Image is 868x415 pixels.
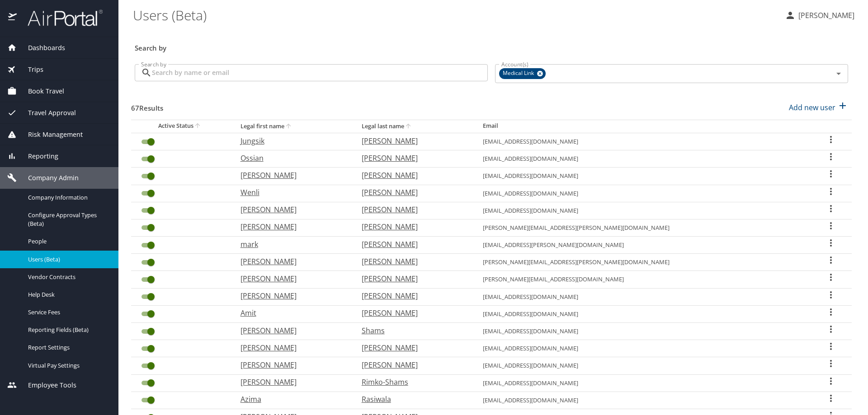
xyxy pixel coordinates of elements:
span: Risk Management [17,130,83,140]
td: [EMAIL_ADDRESS][DOMAIN_NAME] [476,202,811,219]
p: [PERSON_NAME] [362,256,465,267]
p: Rimko-Shams [362,377,465,387]
button: Add new user [785,98,852,117]
input: Search by name or email [152,64,488,81]
td: [EMAIL_ADDRESS][DOMAIN_NAME] [476,185,811,202]
span: Configure Approval Types (Beta) [28,211,108,228]
button: sort [284,122,293,131]
p: [PERSON_NAME] [362,221,465,232]
img: icon-airportal.png [8,9,18,27]
span: Users (Beta) [28,255,108,264]
button: [PERSON_NAME] [781,7,858,23]
span: Medical Link [499,69,539,78]
p: [PERSON_NAME] [362,290,465,301]
p: [PERSON_NAME] [241,359,344,370]
th: Legal last name [354,120,476,133]
p: [PERSON_NAME] [241,325,344,336]
h3: Search by [135,37,848,53]
span: Company Admin [17,173,79,183]
p: [PERSON_NAME] [796,10,854,21]
p: [PERSON_NAME] [241,170,344,181]
p: [PERSON_NAME] [241,290,344,301]
span: Reporting Fields (Beta) [28,326,108,334]
td: [EMAIL_ADDRESS][DOMAIN_NAME] [476,133,811,150]
span: Reporting [17,151,58,161]
p: [PERSON_NAME] [241,377,344,387]
button: Open [832,67,845,80]
th: Legal first name [233,120,354,133]
span: Book Travel [17,86,64,96]
img: airportal-logo.png [18,9,103,27]
button: sort [404,122,413,131]
th: Email [476,120,811,133]
td: [EMAIL_ADDRESS][DOMAIN_NAME] [476,323,811,340]
td: [EMAIL_ADDRESS][DOMAIN_NAME] [476,374,811,392]
p: [PERSON_NAME] [362,204,465,215]
p: Jungsik [241,135,344,146]
td: [EMAIL_ADDRESS][PERSON_NAME][DOMAIN_NAME] [476,237,811,254]
p: Rasiwala [362,394,465,405]
td: [PERSON_NAME][EMAIL_ADDRESS][PERSON_NAME][DOMAIN_NAME] [476,254,811,271]
p: [PERSON_NAME] [362,187,465,198]
button: sort [193,122,203,131]
p: [PERSON_NAME] [241,204,344,215]
span: Dashboards [17,43,65,53]
h1: Users (Beta) [133,1,778,29]
h3: 67 Results [131,98,163,113]
span: Report Settings [28,343,108,352]
p: [PERSON_NAME] [362,342,465,353]
p: [PERSON_NAME] [362,239,465,250]
span: Help Desk [28,290,108,299]
p: [PERSON_NAME] [241,256,344,267]
p: Azima [241,394,344,405]
span: Employee Tools [17,380,76,390]
span: Travel Approval [17,108,76,118]
span: People [28,237,108,246]
p: [PERSON_NAME] [362,170,465,181]
p: Wenli [241,187,344,198]
p: Amit [241,308,344,318]
p: [PERSON_NAME] [241,342,344,353]
span: Service Fees [28,308,108,317]
p: [PERSON_NAME] [362,153,465,163]
td: [EMAIL_ADDRESS][DOMAIN_NAME] [476,168,811,185]
p: Add new user [789,102,835,113]
span: Trips [17,65,43,75]
p: [PERSON_NAME] [362,135,465,146]
td: [EMAIL_ADDRESS][DOMAIN_NAME] [476,392,811,409]
td: [EMAIL_ADDRESS][DOMAIN_NAME] [476,305,811,322]
p: Shams [362,325,465,336]
th: Active Status [131,120,233,133]
td: [EMAIL_ADDRESS][DOMAIN_NAME] [476,340,811,357]
td: [EMAIL_ADDRESS][DOMAIN_NAME] [476,150,811,168]
p: [PERSON_NAME] [241,221,344,232]
p: mark [241,239,344,250]
p: [PERSON_NAME] [362,359,465,370]
p: [PERSON_NAME] [362,308,465,318]
div: Medical Link [499,68,546,79]
td: [PERSON_NAME][EMAIL_ADDRESS][DOMAIN_NAME] [476,271,811,288]
td: [PERSON_NAME][EMAIL_ADDRESS][PERSON_NAME][DOMAIN_NAME] [476,219,811,236]
span: Virtual Pay Settings [28,361,108,370]
span: Vendor Contracts [28,273,108,281]
p: Ossian [241,153,344,163]
td: [EMAIL_ADDRESS][DOMAIN_NAME] [476,357,811,374]
td: [EMAIL_ADDRESS][DOMAIN_NAME] [476,288,811,305]
p: [PERSON_NAME] [241,273,344,284]
span: Company Information [28,193,108,202]
p: [PERSON_NAME] [362,273,465,284]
